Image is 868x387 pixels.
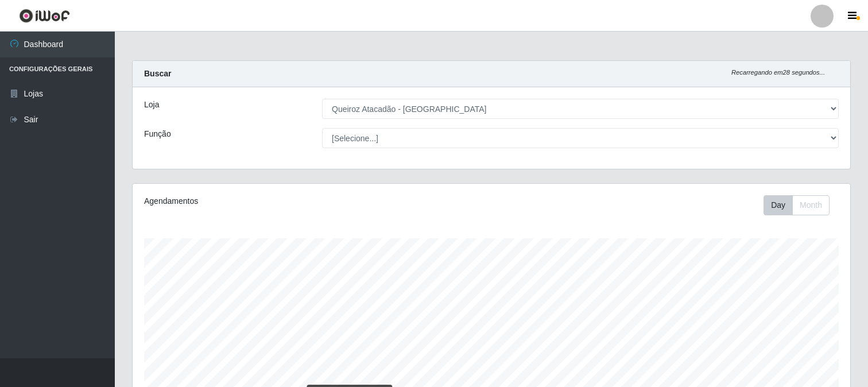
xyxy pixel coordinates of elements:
strong: Buscar [144,69,171,78]
label: Função [144,128,171,140]
button: Month [792,195,830,215]
div: First group [764,195,830,215]
i: Recarregando em 28 segundos... [731,69,825,76]
div: Toolbar with button groups [764,195,839,215]
div: Agendamentos [144,195,424,207]
img: CoreUI Logo [19,9,70,23]
button: Day [764,195,793,215]
label: Loja [144,99,159,111]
